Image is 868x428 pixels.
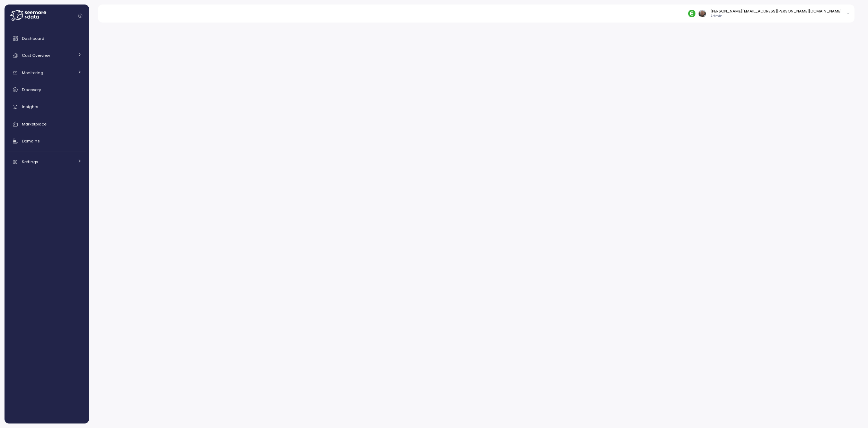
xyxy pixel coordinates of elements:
[710,8,842,14] div: [PERSON_NAME][EMAIL_ADDRESS][PERSON_NAME][DOMAIN_NAME]
[7,117,86,131] a: Marketplace
[22,138,40,144] span: Domains
[7,49,86,62] a: Cost Overview
[7,134,86,148] a: Domains
[22,159,38,165] span: Settings
[710,14,842,19] p: Admin
[688,10,695,17] img: 689adfd76a9d17b9213495f1.PNG
[22,36,44,41] span: Dashboard
[7,32,86,45] a: Dashboard
[22,70,43,76] span: Monitoring
[7,66,86,80] a: Monitoring
[22,121,46,127] span: Marketplace
[22,104,38,110] span: Insights
[22,87,41,93] span: Discovery
[7,155,86,169] a: Settings
[22,53,50,58] span: Cost Overview
[7,100,86,114] a: Insights
[699,10,706,17] img: 1fec6231004fabd636589099c132fbd2
[76,13,85,18] button: Collapse navigation
[7,83,86,97] a: Discovery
